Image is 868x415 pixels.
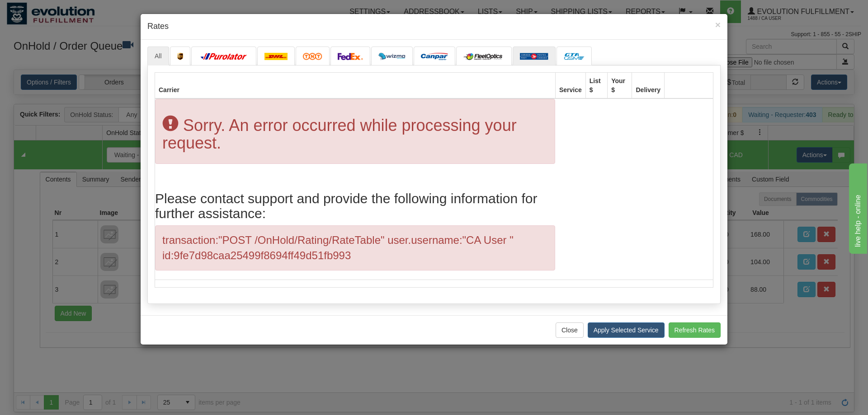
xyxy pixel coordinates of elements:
button: Apply Selected Service [588,322,665,338]
th: Service [555,72,585,98]
th: Delivery [632,72,665,98]
button: Close [715,20,721,29]
span: × [715,19,721,30]
img: ups.png [177,53,184,60]
img: dhl.png [264,53,288,60]
img: Canada_post.png [520,53,548,60]
img: purolator.png [198,53,249,60]
button: Close [556,322,584,338]
button: Refresh Rates [669,322,721,338]
h4: Rates [147,21,721,33]
a: All [147,47,169,65]
div: transaction:"POST /OnHold/Rating/RateTable" user.username:"CA User " id:9fe7d98caa25499f8694ff49d... [155,225,555,271]
img: FedEx.png [338,53,363,60]
img: CarrierLogo_10191.png [564,53,585,60]
div: live help - online [7,5,84,16]
iframe: chat widget [847,161,867,253]
img: CarrierLogo_10182.png [463,53,505,60]
img: wizmo.png [378,53,406,60]
th: List $ [585,72,607,98]
h2: Please contact support and provide the following information for further assistance: [155,191,555,221]
h1: Sorry. An error occurred while processing your request. [162,115,548,152]
img: tnt.png [303,53,322,60]
th: Carrier [155,72,556,98]
img: campar.png [421,53,448,60]
th: Your $ [608,72,632,98]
